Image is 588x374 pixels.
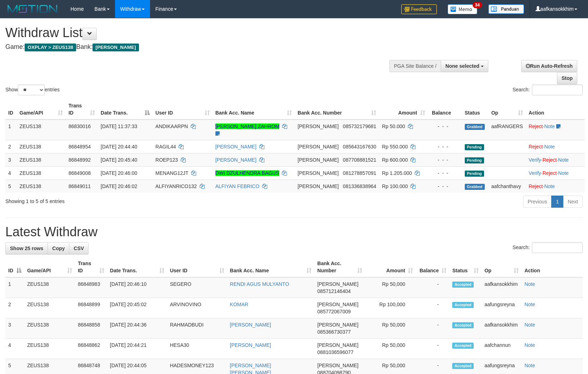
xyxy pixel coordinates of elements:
[107,318,167,339] td: [DATE] 20:44:36
[524,281,535,287] a: Note
[544,144,555,150] a: Note
[317,302,358,307] span: [PERSON_NAME]
[382,170,412,176] span: Rp 1.205.000
[215,157,256,163] a: [PERSON_NAME]
[215,123,280,129] a: [PERSON_NAME] ZAHROM
[101,144,137,150] span: [DATE] 20:44:40
[343,170,376,176] span: Copy 081278857091 to clipboard
[557,72,577,84] a: Stop
[298,123,339,129] span: [PERSON_NAME]
[17,180,66,193] td: ZEUS138
[416,298,449,318] td: -
[482,318,522,339] td: aafkansokkhim
[317,281,358,287] span: [PERSON_NAME]
[365,318,416,339] td: Rp 50,000
[563,196,583,208] a: Next
[295,99,379,120] th: Bank Acc. Number: activate to sort column ascending
[416,257,449,277] th: Balance: activate to sort column ascending
[524,322,535,328] a: Note
[529,123,543,129] a: Reject
[69,123,91,129] span: 86830016
[526,99,585,120] th: Action
[317,363,358,368] span: [PERSON_NAME]
[382,123,405,129] span: Rp 50.000
[5,257,24,277] th: ID: activate to sort column descending
[5,195,240,205] div: Showing 1 to 5 of 5 entries
[17,120,66,140] td: ZEUS138
[167,318,227,339] td: RAHMADBUDI
[107,257,167,277] th: Date Trans.: activate to sort column ascending
[482,339,522,359] td: aafchannun
[462,99,488,120] th: Status
[317,342,358,348] span: [PERSON_NAME]
[5,85,60,95] label: Show entries
[382,157,408,163] span: Rp 600.000
[317,309,350,314] span: Copy 085772067009 to clipboard
[298,183,339,189] span: [PERSON_NAME]
[452,302,474,308] span: Accepted
[428,99,462,120] th: Balance
[167,298,227,318] td: ARVINOVINO
[298,157,339,163] span: [PERSON_NAME]
[75,339,107,359] td: 86848862
[167,339,227,359] td: HESA30
[24,318,75,339] td: ZEUS138
[230,302,248,307] a: KOMAR
[526,140,585,153] td: ·
[452,282,474,288] span: Accepted
[5,339,24,359] td: 4
[101,123,137,129] span: [DATE] 11:37:33
[543,157,557,163] a: Reject
[524,302,535,307] a: Note
[529,170,541,176] a: Verify
[465,171,484,177] span: Pending
[215,183,259,189] a: ALFIYAN FEBRICO
[5,277,24,298] td: 1
[441,60,488,72] button: None selected
[524,342,535,348] a: Note
[317,349,353,355] span: Copy 0881036596077 to clipboard
[513,242,583,253] label: Search:
[5,120,17,140] td: 1
[75,318,107,339] td: 86848858
[98,99,153,120] th: Date Trans.: activate to sort column descending
[215,144,256,150] a: [PERSON_NAME]
[107,339,167,359] td: [DATE] 20:44:21
[522,257,583,277] th: Action
[431,143,459,150] div: - - -
[529,183,543,189] a: Reject
[389,60,441,72] div: PGA Site Balance /
[343,183,376,189] span: Copy 081336838964 to clipboard
[317,329,350,335] span: Copy 085366730377 to clipboard
[488,120,526,140] td: aafRANGERS
[431,183,459,190] div: - - -
[48,242,69,254] a: Copy
[526,153,585,166] td: · ·
[482,298,522,318] td: aafungsreyna
[5,298,24,318] td: 2
[17,153,66,166] td: ZEUS138
[24,277,75,298] td: ZEUS138
[25,44,76,51] span: OXPLAY > ZEUS138
[465,144,484,150] span: Pending
[524,363,535,368] a: Note
[317,288,350,294] span: Copy 085712146404 to clipboard
[5,153,17,166] td: 3
[473,2,482,8] span: 34
[551,196,563,208] a: 1
[452,343,474,349] span: Accepted
[230,322,271,328] a: [PERSON_NAME]
[488,180,526,193] td: aafchanthavy
[5,225,583,239] h1: Latest Withdraw
[167,277,227,298] td: SEGERO
[69,144,91,150] span: 86848954
[317,322,358,328] span: [PERSON_NAME]
[465,124,485,130] span: Grabbed
[343,144,376,150] span: Copy 085643167630 to clipboard
[155,170,188,176] span: MENANG12JT
[529,144,543,150] a: Reject
[431,123,459,130] div: - - -
[74,246,84,251] span: CSV
[465,157,484,163] span: Pending
[544,183,555,189] a: Note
